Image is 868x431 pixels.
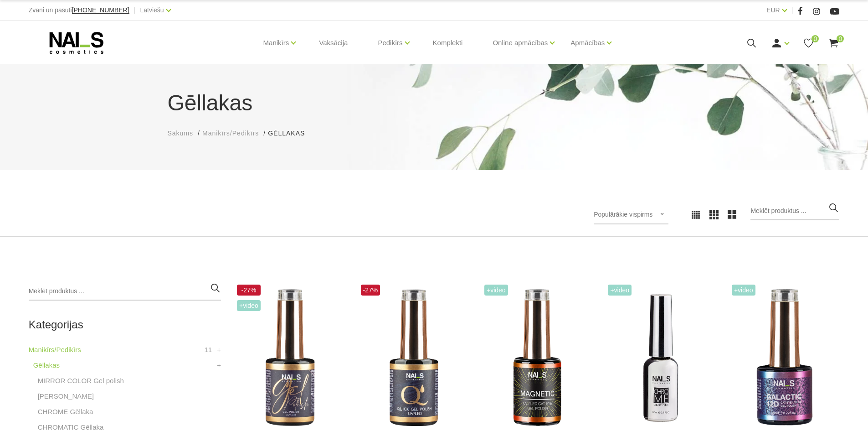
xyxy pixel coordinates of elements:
span: +Video [484,285,508,296]
a: Pedikīrs [378,25,402,61]
span: 0 [837,35,844,42]
a: 0 [803,37,814,49]
span: Sākums [168,130,194,137]
a: Online apmācības [493,25,548,61]
a: Manikīrs [263,25,289,61]
span: Manikīrs/Pedikīrs [202,130,259,137]
span: | [134,5,136,16]
span: -27% [361,285,380,296]
span: [PHONE_NUMBER] [72,6,129,14]
a: MIRROR COLOR Gel polish [38,375,124,386]
a: EUR [766,5,780,16]
a: Vaksācija [312,21,355,65]
a: + [217,344,221,355]
span: -27% [237,285,261,296]
span: +Video [608,285,632,296]
div: Zvani un pasūti [29,5,129,16]
a: Manikīrs/Pedikīrs [202,129,259,138]
a: Sākums [168,129,194,138]
li: Gēllakas [268,129,314,138]
span: 11 [204,344,212,355]
h2: Kategorijas [29,319,221,331]
span: 0 [812,35,819,42]
span: | [791,5,793,16]
h1: Gēllakas [168,87,701,119]
a: Apmācības [570,25,605,61]
a: CHROME Gēllaka [38,406,93,417]
a: Komplekti [426,21,470,65]
a: Latviešu [140,5,164,16]
span: +Video [237,300,261,311]
input: Meklēt produktus ... [29,282,221,301]
a: Gēllakas [33,360,60,371]
a: 0 [828,37,839,49]
a: [PHONE_NUMBER] [72,7,129,14]
span: +Video [732,285,755,296]
a: + [217,360,221,371]
span: Populārākie vispirms [594,211,652,218]
a: Manikīrs/Pedikīrs [29,344,81,355]
a: [PERSON_NAME] [38,391,94,402]
input: Meklēt produktus ... [750,202,839,220]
